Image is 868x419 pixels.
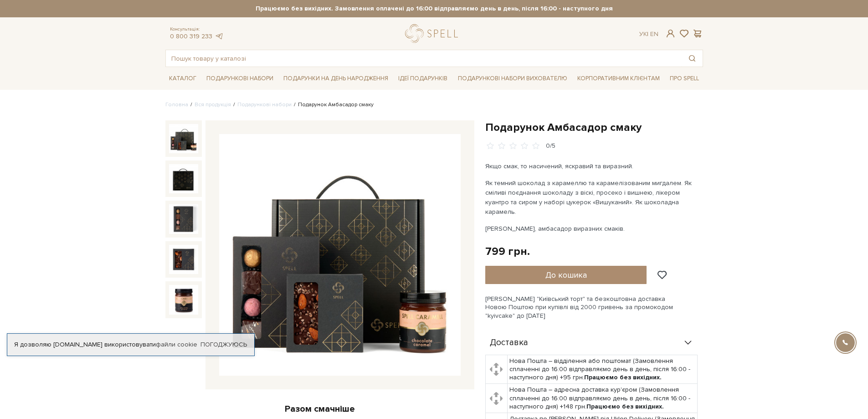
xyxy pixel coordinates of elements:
[574,71,663,86] a: Корпоративним клієнтам
[485,244,530,259] div: 799 грн.
[292,101,374,109] li: Подарунок Амбасадор смаку
[165,5,703,13] strong: Працюємо без вихідних. Замовлення оплачені до 16:00 відправляємо день в день, після 16:00 - насту...
[682,50,703,67] button: Пошук товару у каталозі
[508,384,698,413] td: Нова Пошта – адресна доставка кур'єром (Замовлення сплаченні до 16:00 відправляємо день в день, п...
[490,339,528,347] span: Доставка
[485,266,647,284] button: До кошика
[156,341,197,348] a: файли cookie
[237,101,292,108] a: Подарункові набори
[7,341,254,349] div: Я дозволяю [DOMAIN_NAME] використовувати
[169,204,198,233] img: Подарунок Амбасадор смаку
[166,50,682,67] input: Пошук товару у каталозі
[546,142,555,150] div: 0/5
[485,161,699,171] p: Якщо смак, то насичений, яскравий та виразний.
[169,124,198,153] img: Подарунок Амбасадор смаку
[200,341,247,349] a: Погоджуюсь
[485,224,699,233] p: [PERSON_NAME], амбасадор виразних смаків.
[165,72,200,86] a: Каталог
[666,72,703,86] a: Про Spell
[485,120,703,134] h1: Подарунок Амбасадор смаку
[405,24,462,43] a: logo
[215,32,224,40] a: telegram
[219,134,461,376] img: Подарунок Амбасадор смаку
[169,285,198,314] img: Подарунок Амбасадор смаку
[586,403,664,410] b: Працюємо без вихідних.
[165,101,188,108] a: Головна
[203,72,277,86] a: Подарункові набори
[647,30,648,38] span: |
[545,270,587,280] span: До кошика
[650,30,658,38] a: En
[454,71,571,86] a: Подарункові набори вихователю
[508,355,698,384] td: Нова Пошта – відділення або поштомат (Замовлення сплаченні до 16:00 відправляємо день в день, піс...
[395,72,451,86] a: Ідеї подарунків
[639,30,658,38] div: Ук
[169,245,198,274] img: Подарунок Амбасадор смаку
[485,295,703,320] div: [PERSON_NAME] "Київський торт" та безкоштовна доставка Новою Поштою при купівлі від 2000 гривень ...
[169,164,198,193] img: Подарунок Амбасадор смаку
[280,72,392,86] a: Подарунки на День народження
[485,178,699,217] p: Як темний шоколад з карамеллю та карамелізованим мигдалем. Як сміливі поєднання шоколаду з віскі,...
[165,403,474,415] div: Разом смачніше
[170,32,212,40] a: 0 800 319 233
[584,373,662,381] b: Працюємо без вихідних.
[195,101,231,108] a: Вся продукція
[170,26,224,32] span: Консультація:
